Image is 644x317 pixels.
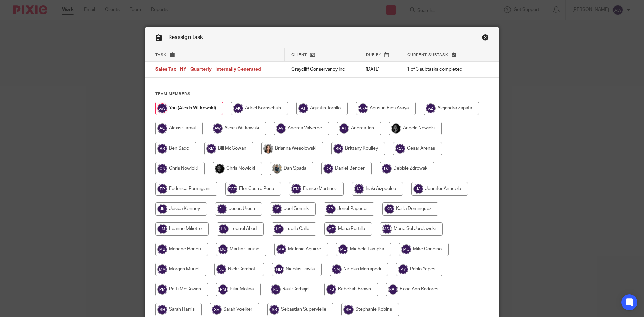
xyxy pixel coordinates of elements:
h4: Team members [155,91,489,97]
td: 1 of 3 subtasks completed [400,62,476,78]
p: Graycliff Conservancy Inc [291,66,353,73]
span: Current subtask [407,53,448,57]
a: Close this dialog window [482,34,489,43]
span: Sales Tax - NY - Quarterly - Internally Generated [155,67,261,72]
span: Due by [366,53,381,57]
p: [DATE] [366,66,393,73]
span: Task [155,53,167,57]
span: Reassign task [168,35,203,40]
span: Client [291,53,307,57]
